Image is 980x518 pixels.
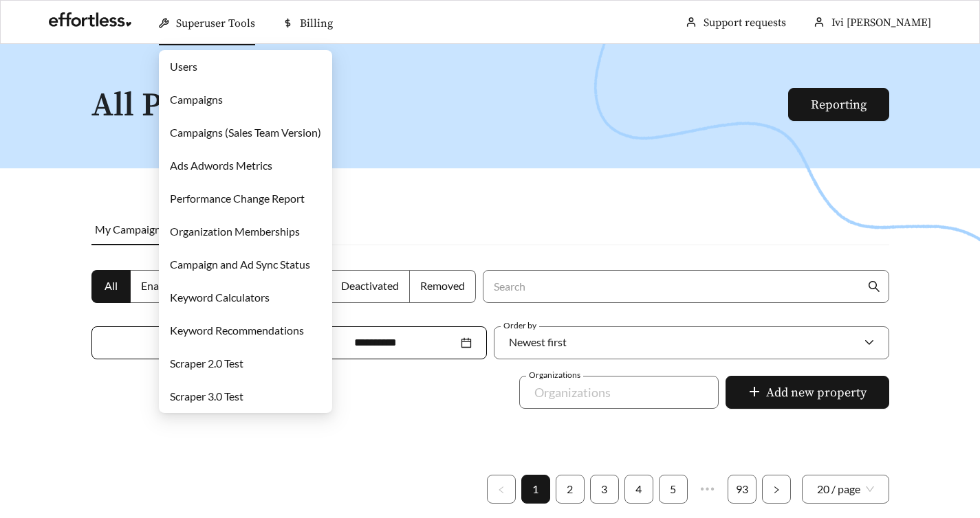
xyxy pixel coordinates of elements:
[591,475,618,503] a: 3
[726,376,889,409] button: plusAdd new property
[170,126,321,139] a: Campaigns (Sales Team Version)
[487,475,516,504] button: left
[170,324,304,337] a: Keyword Recommendations
[300,16,333,30] span: Billing
[170,93,223,106] a: Campaigns
[497,486,505,494] span: left
[831,16,931,30] span: Ivi [PERSON_NAME]
[170,291,270,304] a: Keyword Calculators
[556,475,584,503] a: 2
[728,475,756,503] a: 93
[170,60,197,73] a: Users
[704,16,786,30] a: Support requests
[91,88,790,124] h1: All Properties
[772,486,781,494] span: right
[728,475,756,504] li: 93
[762,475,791,504] button: right
[811,97,867,113] a: Reporting
[95,223,166,236] span: My Campaigns
[521,475,550,504] li: 1
[624,475,653,504] li: 4
[625,475,653,503] a: 4
[105,279,118,292] span: All
[693,475,722,504] span: •••
[659,475,688,504] li: 5
[590,475,619,504] li: 3
[176,16,255,30] span: Superuser Tools
[868,280,880,293] span: search
[788,88,889,121] button: Reporting
[170,192,305,205] a: Performance Change Report
[766,383,867,402] span: Add new property
[170,159,272,172] a: Ads Adwords Metrics
[170,258,310,271] a: Campaign and Ad Sync Status
[748,385,761,401] span: plus
[341,279,399,292] span: Deactivated
[660,475,687,503] a: 5
[487,475,516,504] li: Previous Page
[420,279,465,292] span: Removed
[802,475,889,504] div: Page Size
[509,335,567,348] span: Newest first
[141,279,179,292] span: Enabled
[693,475,722,504] li: Next 5 Pages
[762,475,791,504] li: Next Page
[170,357,243,370] a: Scraper 2.0 Test
[170,225,300,238] a: Organization Memberships
[522,475,549,503] a: 1
[817,475,874,503] span: 20 / page
[170,390,243,403] a: Scraper 3.0 Test
[556,475,585,504] li: 2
